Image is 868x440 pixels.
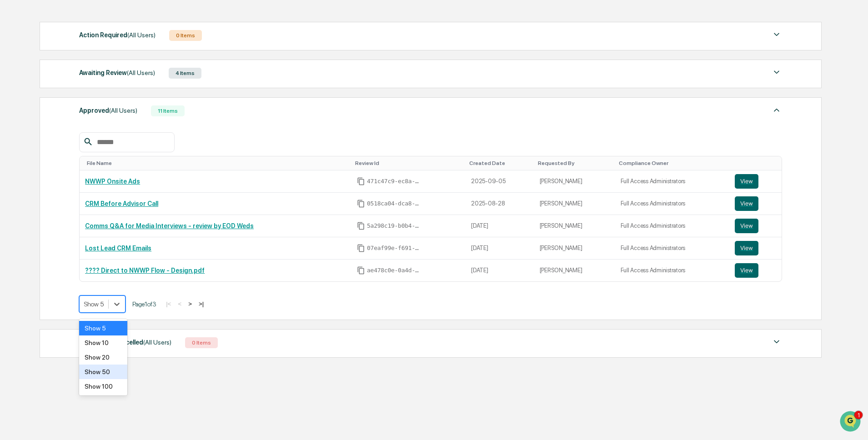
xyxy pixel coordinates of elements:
div: Show 5 [79,321,127,335]
img: Jack Rasmussen [9,115,24,130]
td: [DATE] [466,237,534,260]
div: Toggle SortBy [619,160,726,166]
span: Page 1 of 3 [132,300,156,308]
div: Toggle SortBy [538,160,612,166]
img: 8933085812038_c878075ebb4cc5468115_72.jpg [19,70,35,86]
span: Pylon [90,201,110,208]
div: Toggle SortBy [737,160,778,166]
button: View [735,241,758,255]
span: 5a298c19-b0b4-4f14-a898-0c075d43b09e [367,222,421,230]
td: [PERSON_NAME] [534,260,615,281]
span: [PERSON_NAME] [28,124,74,131]
span: 07eaf99e-f691-4635-bec0-b07538373424 [367,245,421,252]
span: ae478c0e-0a4d-4479-b16b-62d7dbbc97dc [367,267,421,274]
a: View [735,219,776,233]
td: Full Access Administrators [615,170,730,193]
a: NWWP Onsite Ads [85,178,140,185]
button: View [735,196,758,211]
td: Full Access Administrators [615,193,730,215]
div: Approved [79,105,137,116]
a: ???? Direct to NWWP Flow - Design.pdf [85,267,205,274]
div: Toggle SortBy [87,160,348,166]
iframe: Open customer support [839,410,863,435]
td: [PERSON_NAME] [534,193,615,215]
div: 11 Items [151,105,185,116]
td: 2025-08-28 [466,193,534,215]
td: [PERSON_NAME] [534,170,615,193]
div: Toggle SortBy [469,160,530,166]
img: 1746055101610-c473b297-6a78-478c-a979-82029cc54cd1 [18,124,25,131]
button: View [735,219,758,233]
a: Powered byPylon [64,200,110,208]
td: [DATE] [466,260,534,281]
div: Toggle SortBy [355,160,462,166]
td: Full Access Administrators [615,215,730,237]
span: Attestations [75,161,113,170]
div: 🖐️ [9,162,16,170]
div: Show 50 [79,365,127,379]
span: (All Users) [109,107,137,114]
span: Data Lookup [18,179,57,188]
span: Preclearance [18,161,59,170]
img: caret [771,29,782,40]
img: caret [771,105,782,115]
div: Start new chat [41,70,149,79]
a: Comms Q&A for Media Interviews - review by EOD Weds [85,222,254,230]
a: View [735,174,776,189]
div: We're available if you need us! [41,79,125,86]
a: 🗄️Attestations [62,158,116,174]
div: Past conversations [9,101,61,108]
div: Awaiting Review [79,67,155,79]
span: [DATE] [80,124,99,131]
div: 0 Items [169,30,202,41]
span: (All Users) [127,31,156,39]
button: |< [163,300,174,308]
img: caret [771,67,782,78]
div: 0 Items [185,337,218,348]
a: 🔎Data Lookup [5,175,61,191]
td: 2025-09-05 [466,170,534,193]
p: How can we help? [9,19,166,34]
button: View [735,174,758,189]
span: Copy Id [357,200,365,208]
a: CRM Before Advisor Call [85,200,158,207]
a: View [735,196,776,211]
div: 🔎 [9,180,16,187]
span: Copy Id [357,222,365,230]
button: See all [141,99,166,110]
td: [PERSON_NAME] [534,215,615,237]
span: Copy Id [357,266,365,275]
span: Copy Id [357,177,365,185]
span: Copy Id [357,244,365,252]
button: > [186,300,195,308]
div: Show 100 [79,379,127,394]
span: 0518ca04-dca8-4ae0-a767-ef58864fa02b [367,200,421,207]
span: 471c47c9-ec8a-47f7-8d07-e4c1a0ceb988 [367,178,421,185]
td: Full Access Administrators [615,237,730,260]
button: View [735,263,758,278]
div: Action Required [79,29,156,41]
span: (All Users) [127,69,155,76]
img: caret [771,336,782,347]
span: • [75,124,79,131]
button: Start new chat [155,72,166,83]
div: 4 Items [169,68,201,79]
img: 1746055101610-c473b297-6a78-478c-a979-82029cc54cd1 [9,70,25,86]
td: [PERSON_NAME] [534,237,615,260]
span: (All Users) [143,339,171,346]
a: View [735,241,776,255]
a: 🖐️Preclearance [5,158,62,174]
div: 🗄️ [66,162,73,170]
button: >| [196,300,206,308]
td: [DATE] [466,215,534,237]
div: Show 20 [79,350,127,365]
td: Full Access Administrators [615,260,730,281]
a: View [735,263,776,278]
a: Lost Lead CRM Emails [85,245,151,252]
button: < [175,300,184,308]
div: Show 10 [79,335,127,350]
